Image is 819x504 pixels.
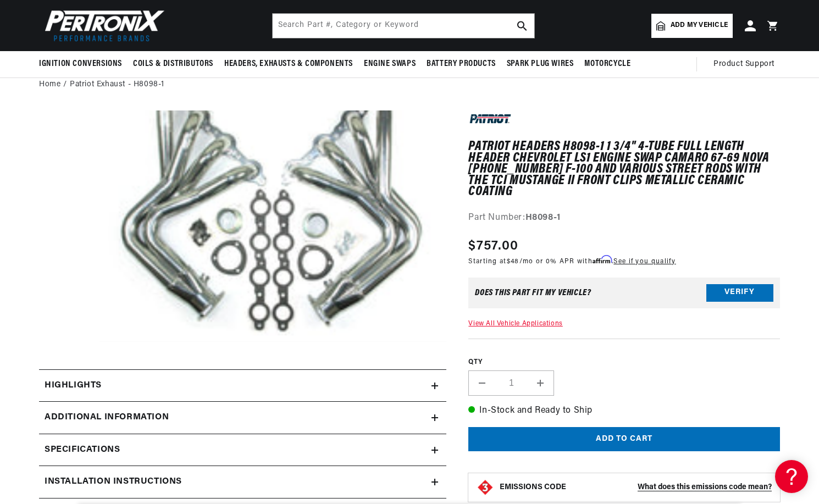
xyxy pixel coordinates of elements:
span: $757.00 [468,236,518,256]
a: Add my vehicle [651,14,733,38]
button: Add to cart [468,427,780,452]
media-gallery: Gallery Viewer [39,110,446,347]
h1: Patriot Headers H8098-1 1 3/4" 4-Tube Full Length Header Chevrolet LS1 Engine Swap Camaro 67-69 N... [468,141,780,197]
button: EMISSIONS CODEWhat does this emissions code mean? [500,483,772,492]
summary: Additional Information [39,402,446,434]
h2: Additional Information [45,411,169,425]
h2: Installation instructions [45,475,182,489]
h2: Highlights [45,379,102,393]
p: In-Stock and Ready to Ship [468,404,780,418]
summary: Specifications [39,434,446,466]
span: Motorcycle [584,58,630,70]
strong: EMISSIONS CODE [500,483,566,491]
span: Engine Swaps [364,58,416,70]
span: Battery Products [427,58,496,70]
span: Spark Plug Wires [507,58,574,70]
span: Product Support [713,58,774,70]
span: Ignition Conversions [39,58,122,70]
img: Pertronix [39,7,165,45]
a: Patriot Exhaust - H8098-1 [70,79,164,91]
input: Search Part #, Category or Keyword [273,14,534,38]
button: Verify [706,284,773,302]
nav: breadcrumbs [39,79,780,91]
summary: Spark Plug Wires [501,51,579,77]
a: Home [39,79,60,91]
strong: What does this emissions code mean? [638,483,772,491]
h2: Specifications [45,443,120,457]
span: Headers, Exhausts & Components [224,58,353,70]
p: Starting at /mo or 0% APR with . [468,256,676,267]
div: Part Number: [468,211,780,225]
summary: Engine Swaps [358,51,421,77]
summary: Headers, Exhausts & Components [219,51,358,77]
span: Add my vehicle [671,20,728,31]
summary: Installation instructions [39,466,446,498]
span: Affirm [593,256,612,264]
summary: Highlights [39,370,446,402]
summary: Product Support [713,51,780,77]
summary: Ignition Conversions [39,51,128,77]
button: search button [510,14,534,38]
div: Does This part fit My vehicle? [475,289,591,297]
img: Emissions code [477,479,494,496]
strong: H8098-1 [525,213,561,222]
label: QTY [468,358,780,367]
summary: Battery Products [421,51,501,77]
summary: Motorcycle [579,51,636,77]
a: View All Vehicle Applications [468,320,562,327]
a: See if you qualify - Learn more about Affirm Financing (opens in modal) [613,258,676,265]
summary: Coils & Distributors [128,51,219,77]
span: Coils & Distributors [133,58,213,70]
span: $48 [507,258,519,265]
